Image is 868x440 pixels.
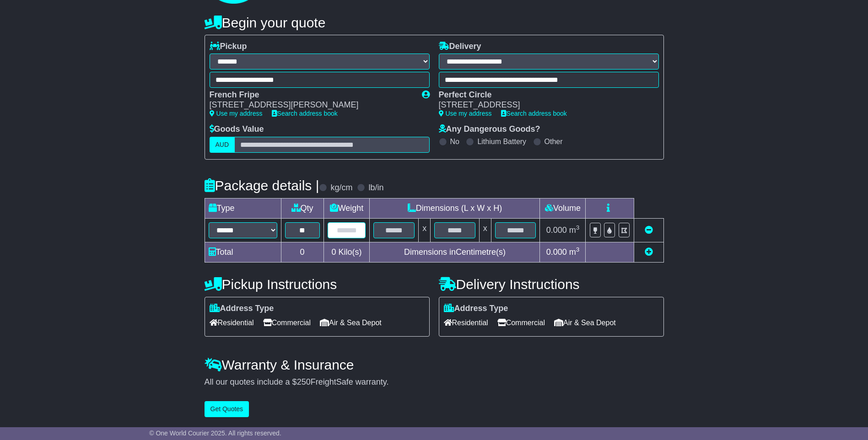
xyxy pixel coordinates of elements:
span: Commercial [263,316,311,330]
span: 0.000 [546,225,567,235]
span: m [569,225,580,235]
td: x [479,218,491,242]
td: Volume [540,198,586,218]
h4: Pickup Instructions [205,277,430,292]
sup: 3 [576,224,580,231]
label: No [450,137,459,146]
span: Residential [444,316,488,330]
td: 0 [281,242,323,262]
span: © One World Courier 2025. All rights reserved. [149,429,281,437]
div: [STREET_ADDRESS][PERSON_NAME] [210,100,413,110]
span: Air & Sea Depot [320,316,382,330]
td: Qty [281,198,323,218]
h4: Package details | [205,178,319,193]
span: Air & Sea Depot [554,316,616,330]
span: 0.000 [546,247,567,257]
label: Goods Value [210,124,264,134]
div: [STREET_ADDRESS] [439,100,650,110]
a: Use my address [210,110,263,117]
label: Pickup [210,42,247,52]
a: Search address book [501,110,567,117]
label: AUD [210,137,235,153]
td: Total [205,242,281,262]
label: Address Type [444,304,508,314]
label: Lithium Battery [477,137,526,146]
button: Get Quotes [205,401,249,417]
span: Residential [210,316,254,330]
label: Address Type [210,304,274,314]
span: m [569,247,580,257]
label: Delivery [439,42,481,52]
label: Any Dangerous Goods? [439,124,540,134]
td: Kilo(s) [323,242,370,262]
label: lb/in [368,183,383,193]
div: Perfect Circle [439,90,650,100]
td: Weight [323,198,370,218]
div: French Fripe [210,90,413,100]
span: Commercial [497,316,545,330]
label: Other [545,137,563,146]
sup: 3 [576,246,580,253]
a: Add new item [645,247,653,257]
a: Remove this item [645,225,653,235]
a: Use my address [439,110,492,117]
td: Dimensions in Centimetre(s) [370,242,540,262]
td: Dimensions (L x W x H) [370,198,540,218]
h4: Warranty & Insurance [205,357,664,372]
span: 0 [331,247,336,257]
span: 250 [297,377,311,386]
h4: Delivery Instructions [439,277,664,292]
div: All our quotes include a $ FreightSafe warranty. [205,377,664,387]
td: x [419,218,431,242]
td: Type [205,198,281,218]
h4: Begin your quote [205,15,664,30]
a: Search address book [272,110,338,117]
label: kg/cm [330,183,352,193]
